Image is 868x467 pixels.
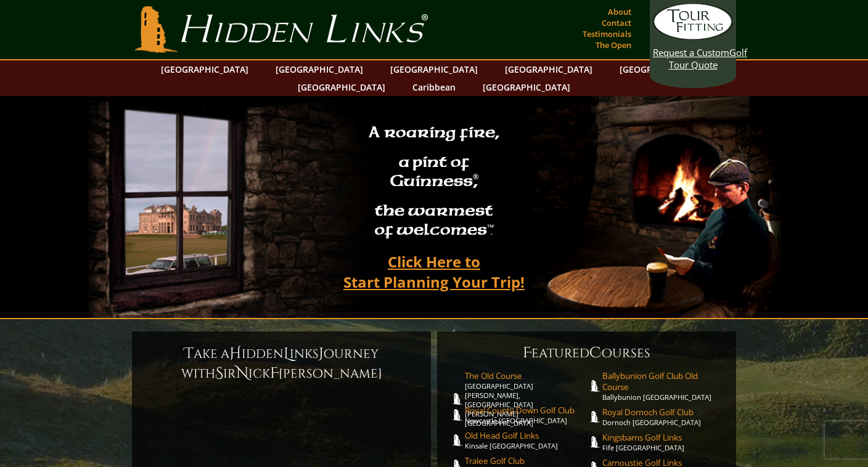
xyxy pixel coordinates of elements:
[229,344,242,363] span: H
[602,370,724,402] a: Ballybunion Golf Club Old CourseBallybunion [GEOGRAPHIC_DATA]
[613,60,713,78] a: [GEOGRAPHIC_DATA]
[331,247,537,296] a: Click Here toStart Planning Your Trip!
[270,363,279,383] span: F
[465,455,587,466] span: Tralee Golf Club
[653,46,729,59] span: Request a Custom
[499,60,599,78] a: [GEOGRAPHIC_DATA]
[144,344,419,383] h6: ake a idden inks ourney with ir ick [PERSON_NAME]
[465,430,587,441] span: Old Head Golf Links
[465,405,587,416] span: Royal County Down Golf Club
[465,405,587,425] a: Royal County Down Golf ClubNewcastle [GEOGRAPHIC_DATA]
[292,78,391,96] a: [GEOGRAPHIC_DATA]
[319,344,324,363] span: J
[236,363,248,383] span: N
[465,370,587,428] a: The Old Course[GEOGRAPHIC_DATA][PERSON_NAME], [GEOGRAPHIC_DATA][PERSON_NAME] [GEOGRAPHIC_DATA]
[465,370,587,381] span: The Old Course
[602,432,724,452] a: Kingsbarns Golf LinksFife [GEOGRAPHIC_DATA]
[384,60,484,78] a: [GEOGRAPHIC_DATA]
[406,78,462,96] a: Caribbean
[361,118,507,247] h2: A roaring fire, a pint of Guinness , the warmest of welcomes™.
[599,14,634,31] a: Contact
[602,407,724,418] span: Royal Dornoch Golf Club
[449,343,724,363] h6: eatured ourses
[653,3,733,71] a: Request a CustomGolf Tour Quote
[602,370,724,392] span: Ballybunion Golf Club Old Course
[579,25,634,43] a: Testimonials
[605,3,634,20] a: About
[184,344,194,363] span: T
[589,343,602,363] span: C
[215,363,223,383] span: S
[284,344,290,363] span: L
[155,60,255,78] a: [GEOGRAPHIC_DATA]
[523,343,531,363] span: F
[477,78,576,96] a: [GEOGRAPHIC_DATA]
[602,407,724,427] a: Royal Dornoch Golf ClubDornoch [GEOGRAPHIC_DATA]
[602,432,724,443] span: Kingsbarns Golf Links
[592,36,634,54] a: The Open
[269,60,369,78] a: [GEOGRAPHIC_DATA]
[465,430,587,450] a: Old Head Golf LinksKinsale [GEOGRAPHIC_DATA]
